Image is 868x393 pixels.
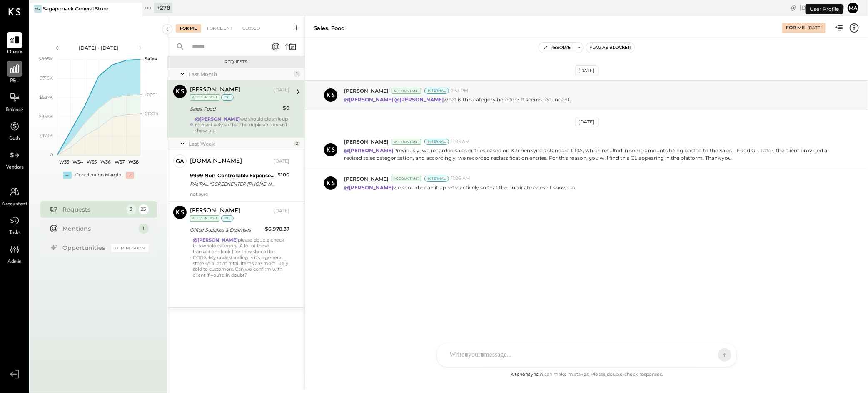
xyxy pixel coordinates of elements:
[195,116,240,122] strong: @[PERSON_NAME]
[176,157,184,165] div: ga
[128,159,138,165] text: W38
[344,87,388,94] span: [PERSON_NAME]
[800,4,844,12] div: [DATE]
[344,147,836,161] p: Previously, we recorded sales entries based on KitchenSync’s standard COA, which resulted in some...
[424,176,449,182] div: Internal
[221,94,234,101] div: int
[38,56,53,62] text: $895K
[344,184,393,191] strong: @[PERSON_NAME]
[294,71,300,77] div: 1
[392,176,421,181] div: Accountant
[10,78,20,85] span: P&L
[126,204,136,214] div: 3
[6,164,24,171] span: Vendors
[59,159,69,165] text: W33
[392,139,421,145] div: Accountant
[40,75,53,81] text: $716K
[0,147,29,171] a: Vendors
[190,171,275,180] div: 9999 Non-Controllable Expenses:Other Income and Expenses:To Be Classified P&L
[115,159,125,165] text: W37
[575,65,599,76] div: [DATE]
[808,25,822,31] div: [DATE]
[344,147,393,154] strong: @[PERSON_NAME]
[786,25,805,31] div: For Me
[451,88,469,94] span: 2:53 PM
[43,5,108,12] div: Sagaponack General Store
[274,158,289,165] div: [DATE]
[190,86,240,94] div: [PERSON_NAME]
[190,180,275,188] div: PAYPAL *SCREENENTER [PHONE_NUMBER] [GEOGRAPHIC_DATA]
[265,225,289,233] div: $6,978.37
[344,96,393,103] strong: @[PERSON_NAME]
[575,117,599,127] div: [DATE]
[189,140,292,147] div: Last Week
[451,175,470,182] span: 11:06 AM
[145,91,157,97] text: Labor
[190,94,219,101] div: Accountant
[424,88,449,94] div: Internal
[39,113,53,119] text: $358K
[76,172,122,179] div: Contribution Margin
[451,139,470,145] span: 11:03 AM
[277,171,289,179] div: $100
[195,116,289,134] div: we should clean it up retroactively so that the duplicate doesn’t show up.
[0,61,29,85] a: P&L
[50,152,53,158] text: 0
[274,208,289,214] div: [DATE]
[846,1,860,15] button: Ma
[344,138,388,145] span: [PERSON_NAME]
[139,224,149,234] div: 1
[9,135,20,143] span: Cash
[176,24,201,33] div: For Me
[72,159,83,165] text: W34
[394,96,444,103] strong: @[PERSON_NAME]
[190,191,289,197] div: not sure
[238,24,264,33] div: Closed
[221,215,234,222] div: int
[172,59,301,65] div: Requests
[193,237,238,243] strong: @[PERSON_NAME]
[34,5,42,13] div: SG
[274,87,289,93] div: [DATE]
[154,3,172,13] div: + 278
[0,90,29,114] a: Balance
[203,24,237,33] div: For Client
[63,205,122,214] div: Requests
[40,133,53,139] text: $179K
[0,32,29,56] a: Queue
[63,172,72,179] div: +
[190,215,219,222] div: Accountant
[344,96,571,103] p: what is this category here for? It seems redundant.
[0,184,29,208] a: Accountant
[344,184,576,191] p: we should clean it up retroactively so that the duplicate doesn’t show up.
[139,204,149,214] div: 23
[283,104,289,112] div: $0
[190,226,262,234] div: Office Supplies & Expenses
[111,244,149,252] div: Coming Soon
[190,207,240,215] div: [PERSON_NAME]
[0,118,29,143] a: Cash
[190,105,280,113] div: Sales, Food
[0,242,29,266] a: Admin
[586,43,634,53] button: Flag as Blocker
[2,201,27,208] span: Accountant
[63,224,135,233] div: Mentions
[87,159,97,165] text: W35
[189,71,292,78] div: Last Month
[100,159,111,165] text: W36
[392,88,421,94] div: Accountant
[539,43,574,53] button: Resolve
[294,140,300,147] div: 2
[314,24,345,32] div: Sales, Food
[7,49,22,56] span: Queue
[193,237,289,278] div: please double check this whole category. A lot of these transactions look like they should be COG...
[145,111,158,116] text: COGS
[789,3,798,12] div: copy link
[424,139,449,145] div: Internal
[63,244,107,252] div: Opportunities
[9,229,20,237] span: Tasks
[190,157,242,166] div: [DOMAIN_NAME]
[126,172,134,179] div: -
[63,44,134,51] div: [DATE] - [DATE]
[39,94,53,100] text: $537K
